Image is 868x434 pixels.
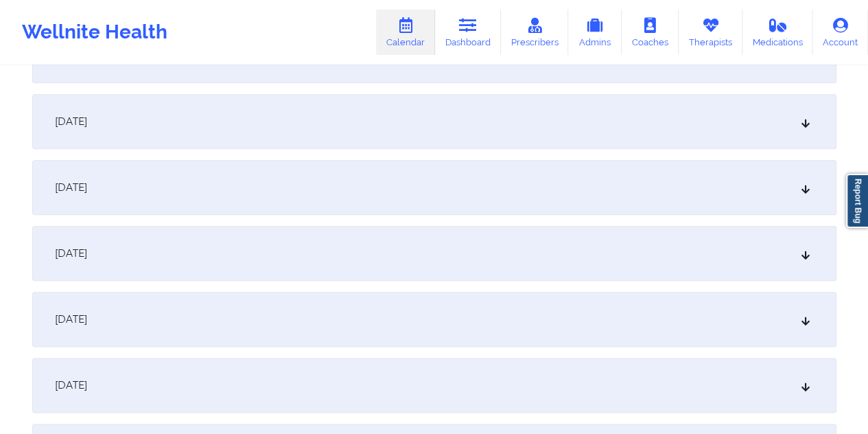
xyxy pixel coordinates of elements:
[376,10,435,55] a: Calendar
[501,10,569,55] a: Prescribers
[55,378,87,392] span: [DATE]
[55,312,87,326] span: [DATE]
[622,10,679,55] a: Coaches
[679,10,742,55] a: Therapists
[55,181,87,194] span: [DATE]
[55,115,87,128] span: [DATE]
[846,174,868,228] a: Report Bug
[812,10,868,55] a: Account
[742,10,813,55] a: Medications
[435,10,501,55] a: Dashboard
[55,247,87,260] span: [DATE]
[568,10,622,55] a: Admins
